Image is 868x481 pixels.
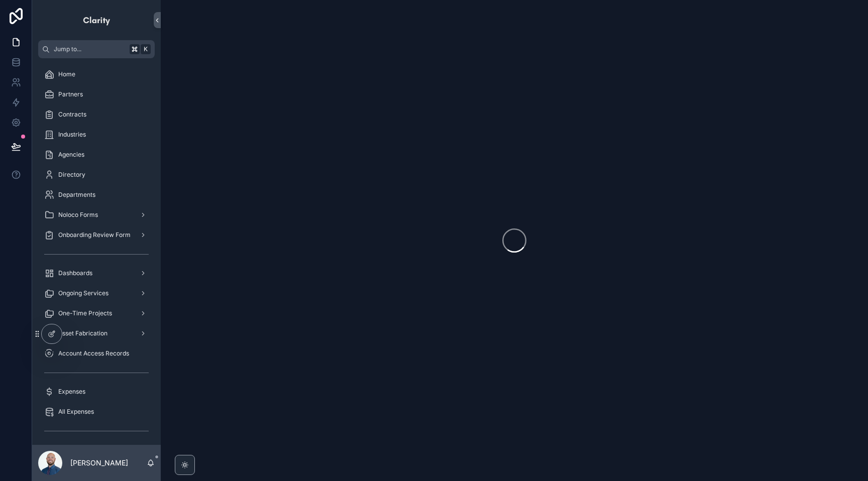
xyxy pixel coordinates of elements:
a: Departments [38,186,155,204]
span: Dashboards [58,269,92,277]
button: Jump to...K [38,40,155,58]
a: Directory [38,166,155,184]
span: Expenses [58,388,85,396]
span: Asset Fabrication [58,329,107,337]
span: Account Access Records [58,349,129,357]
a: Onboarding Review Form [38,226,155,244]
a: All Expenses [38,403,155,421]
a: Noloco Forms [38,206,155,224]
span: Partners [58,90,83,98]
span: One-Time Projects [58,309,112,317]
a: Expenses [38,383,155,401]
a: Contracts [38,105,155,124]
a: Agencies [38,146,155,164]
div: scrollable content [32,58,161,445]
span: Home [58,70,75,78]
span: Jump to... [54,45,126,53]
img: App logo [82,12,111,28]
span: Noloco Forms [58,211,98,219]
a: Asset Fabrication [38,324,155,342]
a: Ongoing Services [38,284,155,302]
span: Directory [58,171,85,179]
span: All Expenses [58,408,94,416]
span: Onboarding Review Form [58,231,131,239]
span: Industries [58,131,86,139]
span: Departments [58,191,95,199]
a: Home [38,65,155,83]
a: Account Access Records [38,344,155,363]
a: One-Time Projects [38,304,155,322]
a: Partners [38,85,155,103]
span: K [142,45,150,53]
span: Ongoing Services [58,289,108,297]
a: Industries [38,126,155,144]
p: [PERSON_NAME] [70,458,128,468]
span: Agencies [58,151,84,159]
a: Dashboards [38,264,155,282]
span: Contracts [58,110,86,118]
